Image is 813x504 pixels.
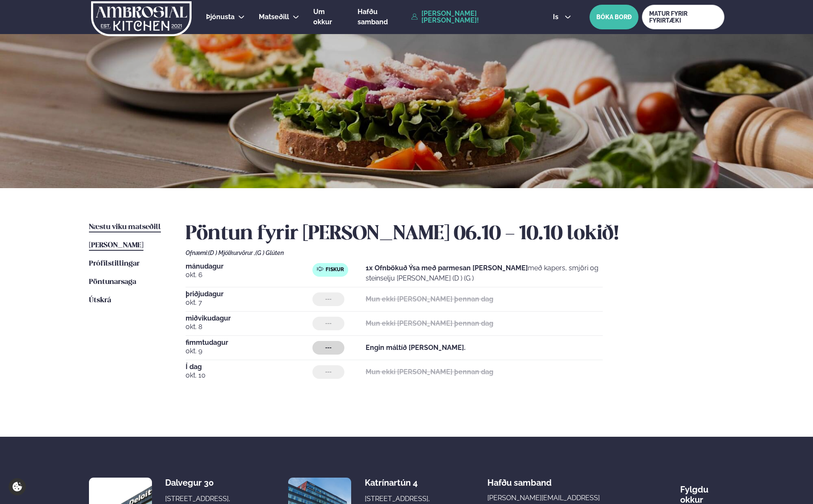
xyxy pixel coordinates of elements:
[366,319,493,327] strong: Mun ekki [PERSON_NAME] þennan dag
[546,14,578,20] button: is
[89,242,143,249] span: [PERSON_NAME]
[411,10,533,24] a: [PERSON_NAME] [PERSON_NAME]!
[186,346,312,356] span: okt. 9
[165,478,233,488] div: Dalvegur 30
[186,322,312,332] span: okt. 8
[358,7,407,27] a: Hafðu samband
[89,259,140,269] a: Prófílstillingar
[325,296,332,303] span: ---
[325,320,332,327] span: ---
[206,13,235,21] span: Þjónusta
[325,344,332,351] span: ---
[186,364,312,370] span: Í dag
[186,315,312,322] span: miðvikudagur
[186,339,312,346] span: fimmtudagur
[89,295,111,306] a: Útskrá
[365,478,432,488] div: Katrínartún 4
[89,260,140,267] span: Prófílstillingar
[366,368,493,376] strong: Mun ekki [PERSON_NAME] þennan dag
[89,241,143,251] a: [PERSON_NAME]
[186,263,312,270] span: mánudagur
[642,5,724,29] a: MATUR FYRIR FYRIRTÆKI
[89,222,161,232] a: Næstu viku matseðill
[91,1,192,36] img: logo
[259,12,289,22] a: Matseðill
[89,277,136,287] a: Pöntunarsaga
[366,264,528,272] strong: 1x Ofnbökuð Ýsa með parmesan [PERSON_NAME]
[255,249,284,256] span: (G ) Glúten
[186,370,312,381] span: okt. 10
[186,298,312,308] span: okt. 7
[325,369,332,375] span: ---
[89,278,136,286] span: Pöntunarsaga
[487,471,552,488] span: Hafðu samband
[366,344,466,352] strong: Engin máltíð [PERSON_NAME].
[590,5,638,29] button: BÓKA BORÐ
[326,266,344,273] span: Fiskur
[206,12,235,22] a: Þjónusta
[313,7,344,27] a: Um okkur
[186,249,724,256] div: Ofnæmi:
[366,295,493,303] strong: Mun ekki [PERSON_NAME] þennan dag
[313,8,332,26] span: Um okkur
[9,478,26,495] a: Cookie settings
[186,291,312,298] span: þriðjudagur
[317,266,323,272] img: fish.svg
[259,13,289,21] span: Matseðill
[186,222,724,246] h2: Pöntun fyrir [PERSON_NAME] 06.10 - 10.10 lokið!
[89,223,161,231] span: Næstu viku matseðill
[89,297,111,304] span: Útskrá
[186,270,312,280] span: okt. 6
[553,14,561,20] span: is
[366,263,603,283] p: með kapers, smjöri og steinselju [PERSON_NAME] (D ) (G )
[358,8,388,26] span: Hafðu samband
[208,249,255,256] span: (D ) Mjólkurvörur ,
